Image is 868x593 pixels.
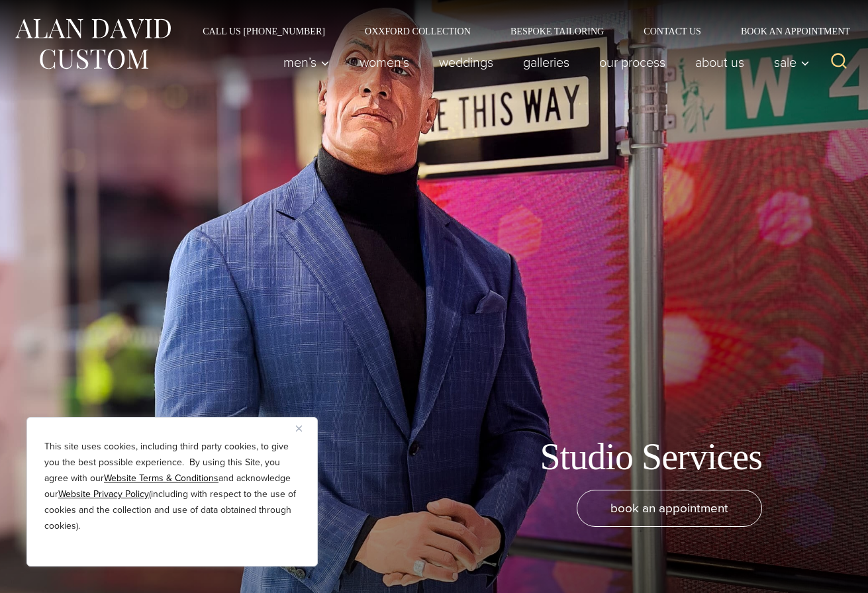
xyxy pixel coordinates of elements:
[540,435,762,479] h1: Studio Services
[296,426,302,432] img: Close
[44,439,300,534] p: This site uses cookies, including third party cookies, to give you the best possible experience. ...
[681,49,759,75] a: About Us
[296,420,312,436] button: Close
[183,26,345,36] a: Call Us [PHONE_NUMBER]
[823,46,855,78] button: View Search Form
[183,26,855,36] nav: Secondary Navigation
[269,49,817,75] nav: Primary Navigation
[721,26,855,36] a: Book an Appointment
[424,49,508,75] a: weddings
[345,26,491,36] a: Oxxford Collection
[585,49,681,75] a: Our Process
[58,487,149,501] a: Website Privacy Policy
[774,56,810,69] span: Sale
[610,498,728,518] span: book an appointment
[577,490,762,527] a: book an appointment
[491,26,624,36] a: Bespoke Tailoring
[13,15,172,73] img: Alan David Custom
[508,49,585,75] a: Galleries
[624,26,721,36] a: Contact Us
[345,49,424,75] a: Women’s
[283,56,330,69] span: Men’s
[104,471,218,485] a: Website Terms & Conditions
